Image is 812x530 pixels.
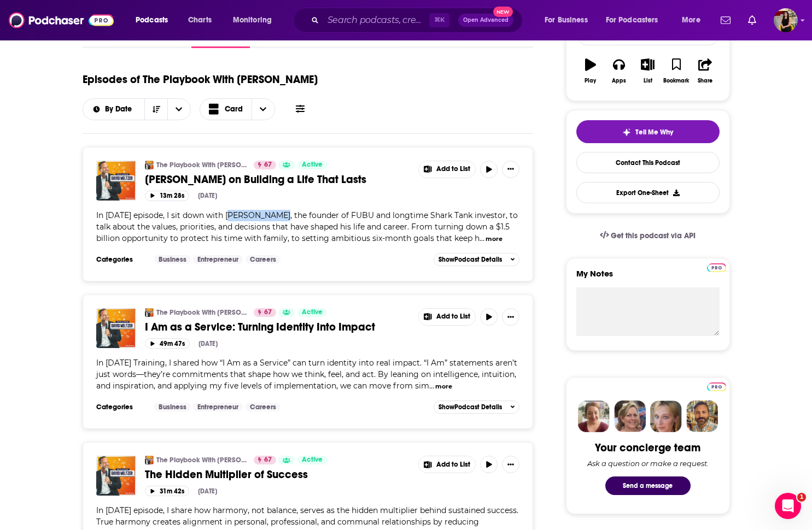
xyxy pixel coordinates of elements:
[225,105,243,113] span: Card
[181,11,218,29] a: Charts
[439,403,502,411] span: Show Podcast Details
[254,456,276,464] a: 67
[774,8,798,32] span: Logged in as cassey
[576,182,720,203] button: Export One-Sheet
[797,493,806,502] span: 1
[128,11,182,29] button: open menu
[105,105,136,113] span: By Date
[686,401,718,432] img: Jon Profile
[246,255,281,264] a: Careers
[83,98,191,120] h2: Choose List sort
[775,493,801,519] iframe: Intercom live chat
[145,456,154,464] img: The Playbook With David Meltzer
[145,161,154,169] img: The Playbook With David Meltzer
[200,98,275,120] button: Choose View
[611,231,696,240] span: Get this podcast via API
[96,210,518,243] span: In [DATE] episode, I sit down with [PERSON_NAME], the founder of FUBU and longtime Shark Tank inv...
[156,308,247,317] a: The Playbook With [PERSON_NAME]
[585,78,596,84] div: Play
[774,8,798,32] button: Show profile menu
[576,152,720,173] a: Contact This Podcast
[419,161,476,178] button: Show More Button
[587,459,709,468] div: Ask a question or make a request.
[96,358,517,391] span: In [DATE] Training, I shared how “I Am as a Service” can turn identity into real impact. “I Am” s...
[662,51,691,91] button: Bookmark
[691,51,719,91] button: Share
[198,487,217,495] div: [DATE]
[682,13,700,28] span: More
[419,309,476,325] button: Show More Button
[145,308,154,317] img: The Playbook With David Meltzer
[458,14,513,27] button: Open AdvancedNew
[493,7,513,17] span: New
[198,192,217,199] div: [DATE]
[435,382,452,391] button: more
[744,11,761,30] a: Show notifications dropdown
[663,78,689,84] div: Bookmark
[633,51,662,91] button: List
[233,13,272,28] span: Monitoring
[96,255,145,264] h3: Categories
[264,455,272,466] span: 67
[434,401,520,414] button: ShowPodcast Details
[486,234,503,244] button: more
[707,262,726,272] a: Pro website
[606,13,658,28] span: For Podcasters
[145,320,411,334] a: I Am as a Service: Turning Identity Into Impact
[264,160,272,170] span: 67
[154,403,191,411] a: Business
[502,456,519,473] button: Show More Button
[96,308,136,348] img: I Am as a Service: Turning Identity Into Impact
[716,11,735,30] a: Show notifications dropdown
[707,381,726,391] a: Pro website
[96,456,136,496] img: The Hidden Multiplier of Success
[419,456,476,473] button: Show More Button
[156,456,247,464] a: The Playbook With [PERSON_NAME]
[644,78,652,84] div: List
[297,456,327,464] a: Active
[145,468,411,481] a: The Hidden Multiplier of Success
[264,307,272,318] span: 67
[576,268,720,287] label: My Notes
[254,161,276,169] a: 67
[193,255,243,264] a: Entrepreneur
[83,105,145,113] button: open menu
[502,308,519,326] button: Show More Button
[595,441,700,455] div: Your concierge team
[193,403,243,411] a: Entrepreneur
[246,403,281,411] a: Careers
[156,161,247,169] a: The Playbook With [PERSON_NAME]
[434,253,520,266] button: ShowPodcast Details
[599,11,674,29] button: open menu
[83,73,318,86] h1: Episodes of The Playbook With [PERSON_NAME]
[302,455,323,466] span: Active
[145,191,189,201] button: 13m 28s
[576,120,720,143] button: tell me why sparkleTell Me Why
[254,308,276,317] a: 67
[302,160,323,170] span: Active
[612,78,626,84] div: Apps
[537,11,601,29] button: open menu
[145,468,308,481] span: The Hidden Multiplier of Success
[545,13,588,28] span: For Business
[605,51,633,91] button: Apps
[436,461,470,469] span: Add to List
[323,11,429,29] input: Search podcasts, credits, & more...
[707,263,726,272] img: Podchaser Pro
[96,161,136,201] img: Daymond John on Building a Life That Lasts
[614,401,646,432] img: Barbara Profile
[96,403,145,411] h3: Categories
[635,128,673,137] span: Tell Me Why
[9,10,114,31] img: Podchaser - Follow, Share and Rate Podcasts
[145,338,190,349] button: 49m 47s
[622,128,631,137] img: tell me why sparkle
[578,401,610,432] img: Sydney Profile
[198,340,218,348] div: [DATE]
[591,222,705,249] a: Get this podcast via API
[480,233,484,243] span: ...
